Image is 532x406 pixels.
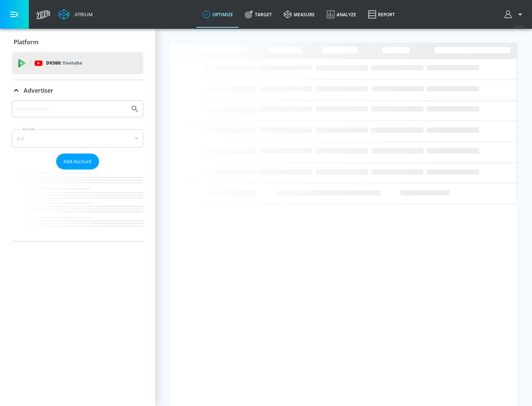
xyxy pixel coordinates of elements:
[64,157,92,166] span: Add Account
[62,59,82,67] p: Youtube
[56,154,99,169] button: Add Account
[24,86,53,94] p: Advertiser
[72,11,93,18] div: Atrium
[12,129,143,148] div: A-Z
[46,59,82,67] p: DV360:
[21,127,37,131] label: Sort By
[12,52,143,74] div: DV360: Youtube
[12,100,143,241] div: Advertiser
[197,1,239,28] a: optimize
[362,1,401,28] a: Report
[14,38,38,46] p: Platform
[58,9,93,20] a: Atrium
[12,32,143,52] div: Platform
[278,1,321,28] a: measure
[12,80,143,101] div: Advertiser
[239,1,278,28] a: Target
[15,104,127,114] input: Search by name
[514,24,525,28] span: v 4.25.2
[321,1,362,28] a: Analyze
[12,169,143,241] nav: list of Advertiser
